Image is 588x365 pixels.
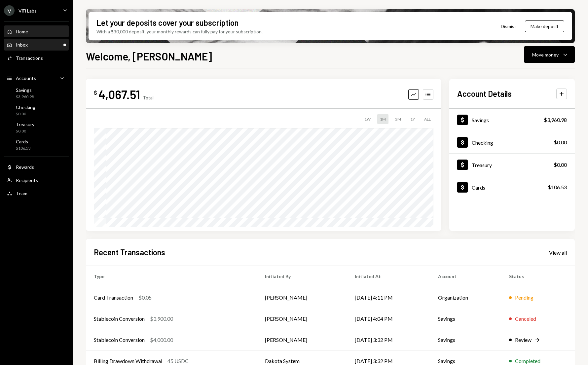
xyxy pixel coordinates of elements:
div: Recipients [16,177,38,183]
th: Status [501,266,575,287]
div: Card Transaction [94,294,133,302]
div: Checking [16,104,35,110]
div: $0.00 [16,128,34,134]
td: [DATE] 4:11 PM [347,287,430,308]
td: [PERSON_NAME] [257,308,347,329]
div: Rewards [16,164,34,170]
button: Make deposit [525,20,564,32]
a: Checking$0.00 [4,102,69,118]
div: $0.00 [554,138,567,146]
div: View all [549,249,567,256]
div: Treasury [16,122,34,127]
div: Stablecoin Conversion [94,315,145,323]
a: Savings$3,960.98 [4,85,69,101]
div: Treasury [472,162,492,168]
div: $4,000.00 [150,336,173,344]
div: ALL [422,114,433,124]
th: Initiated At [347,266,430,287]
div: $0.05 [138,294,152,302]
div: Completed [515,357,540,365]
a: Cards$106.53 [449,176,575,198]
div: Checking [472,139,493,146]
div: Savings [16,87,34,93]
div: Canceled [515,315,536,323]
td: [DATE] 4:04 PM [347,308,430,329]
div: $ [94,90,97,96]
div: Home [16,29,28,34]
div: ViFi Labs [18,8,37,14]
td: Savings [430,308,501,329]
a: Treasury$0.00 [449,154,575,176]
td: [PERSON_NAME] [257,287,347,308]
div: Review [515,336,532,344]
div: Accounts [16,75,36,81]
td: Savings [430,329,501,350]
div: Stablecoin Conversion [94,336,145,344]
th: Initiated By [257,266,347,287]
div: 3M [392,114,404,124]
div: Savings [472,117,489,123]
div: $0.00 [16,111,35,117]
div: Cards [16,139,31,144]
div: Team [16,191,27,196]
div: $106.53 [16,146,31,151]
button: Move money [524,46,575,63]
div: Pending [515,294,533,302]
div: Let your deposits cover your subscription [96,17,239,28]
div: $0.00 [554,161,567,169]
div: 4,067.51 [98,87,140,102]
div: $3,900.00 [150,315,173,323]
a: Rewards [4,161,69,173]
button: Dismiss [493,18,525,34]
div: 45 USDC [167,357,189,365]
div: Total [143,95,154,100]
div: 1Y [408,114,418,124]
div: With a $30,000 deposit, your monthly rewards can fully pay for your subscription. [96,28,263,35]
a: Recipients [4,174,69,186]
td: [PERSON_NAME] [257,329,347,350]
div: Billing Drawdown Withdrawal [94,357,162,365]
td: Organization [430,287,501,308]
h2: Recent Transactions [94,247,165,258]
div: Inbox [16,42,28,48]
div: Move money [532,51,559,58]
h1: Welcome, [PERSON_NAME] [86,50,212,63]
td: [DATE] 3:32 PM [347,329,430,350]
a: Checking$0.00 [449,131,575,153]
a: View all [549,249,567,256]
div: Cards [472,184,485,191]
a: Savings$3,960.98 [449,109,575,131]
a: Home [4,25,69,37]
div: $3,960.98 [544,116,567,124]
div: Transactions [16,55,43,61]
a: Accounts [4,72,69,84]
a: Team [4,187,69,199]
div: 1W [362,114,373,124]
div: V [4,5,15,16]
th: Type [86,266,257,287]
h2: Account Details [457,88,512,99]
div: $3,960.98 [16,94,34,100]
th: Account [430,266,501,287]
a: Treasury$0.00 [4,120,69,135]
div: $106.53 [548,183,567,191]
a: Cards$106.53 [4,137,69,153]
div: 1M [377,114,388,124]
a: Inbox [4,39,69,51]
a: Transactions [4,52,69,64]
